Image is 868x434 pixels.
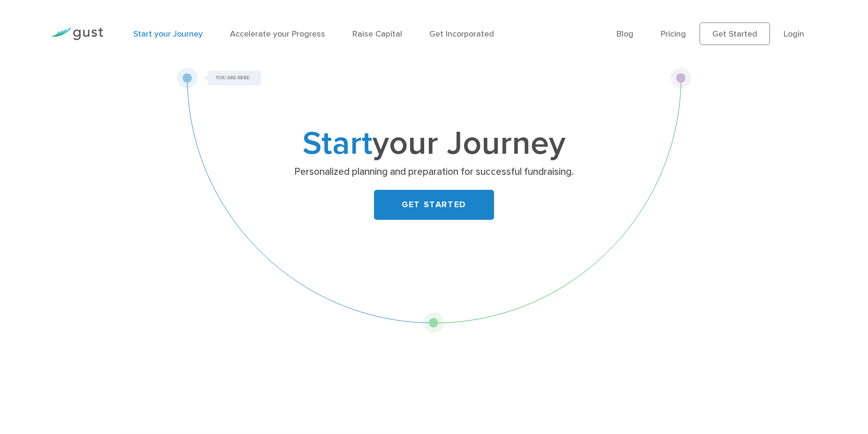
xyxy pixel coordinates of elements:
span: Start [303,124,373,163]
a: Get Started [700,22,770,45]
a: GET STARTED [374,190,494,220]
a: Start your Journey [133,29,203,39]
a: Get Incorporated [429,29,494,39]
a: Login [784,29,804,39]
a: Accelerate your Progress [230,29,325,39]
p: Personalized planning and preparation for successful fundraising. [252,165,616,179]
img: Gust Logo [51,28,103,40]
a: Blog [617,29,633,39]
h1: your Journey [249,129,619,159]
a: Pricing [661,29,686,39]
a: Raise Capital [352,29,402,39]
